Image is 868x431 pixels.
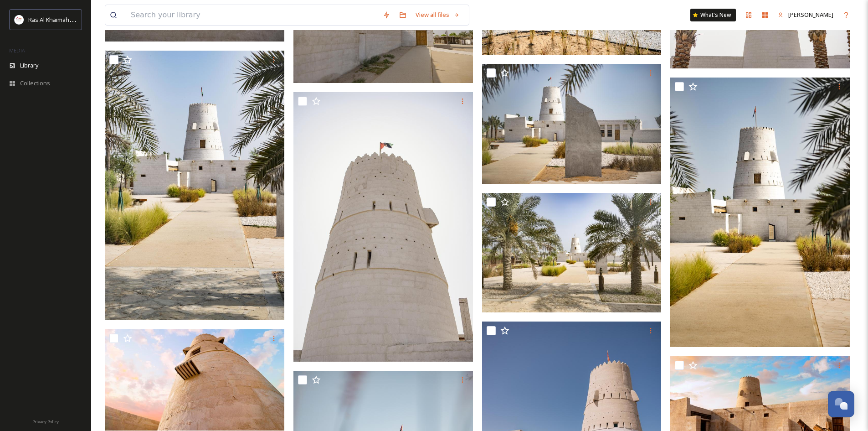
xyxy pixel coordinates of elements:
a: What's New [690,9,736,21]
img: Al Jazeera Al Hamra.jpg [293,92,473,362]
span: Ras Al Khaimah Tourism Development Authority [28,15,157,24]
span: [PERSON_NAME] [788,10,833,19]
a: Privacy Policy [32,415,59,426]
img: Al Jazeera Al Hamra.jpg [105,51,284,320]
img: Al Jazeera Al Hamra.jpg [482,64,662,184]
img: Jazirah Al Hamra fort.jpg [105,329,284,431]
img: Al Jazeera Al Hamra.jpg [670,78,850,347]
a: View all files [411,6,464,24]
input: Search your library [126,5,378,25]
span: Collections [20,79,50,88]
button: Open Chat [828,391,854,417]
span: Privacy Policy [32,419,59,425]
img: Al Jazeera Al Hamra.jpg [482,192,662,312]
span: MEDIA [9,47,25,54]
a: [PERSON_NAME] [773,6,838,24]
span: Library [20,61,38,70]
img: Logo_RAKTDA_RGB-01.png [15,15,24,24]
